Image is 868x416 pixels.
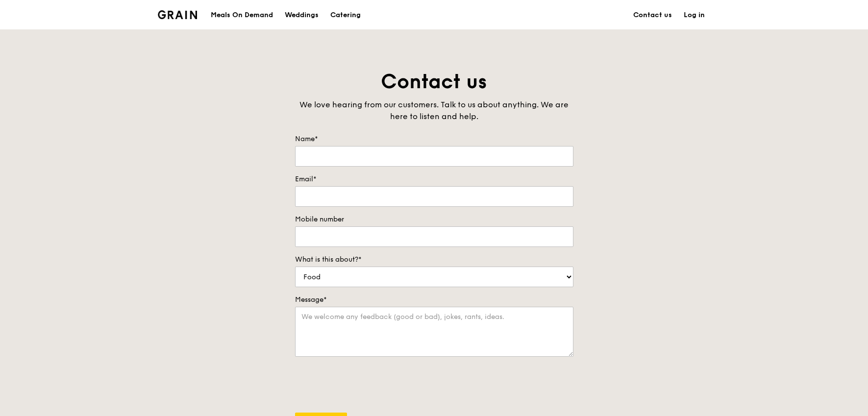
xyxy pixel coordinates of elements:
div: Catering [330,0,361,30]
label: What is this about?* [295,255,573,265]
a: Log in [678,0,711,30]
div: Meals On Demand [211,0,273,30]
label: Email* [295,174,573,184]
img: Grain [158,10,198,19]
a: Contact us [627,0,678,30]
h1: Contact us [295,69,573,95]
label: Name* [295,134,573,144]
a: Catering [324,0,367,30]
div: We love hearing from our customers. Talk to us about anything. We are here to listen and help. [295,99,573,122]
div: Weddings [285,0,319,30]
iframe: reCAPTCHA [295,367,444,405]
label: Mobile number [295,215,573,224]
a: Weddings [279,0,324,30]
label: Message* [295,295,573,305]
